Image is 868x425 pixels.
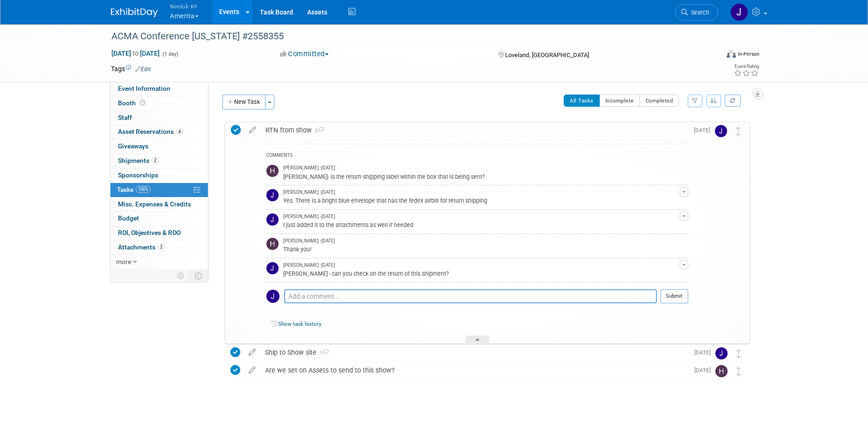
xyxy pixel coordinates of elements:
span: more [116,258,131,265]
button: All Tasks [564,95,600,107]
span: [DATE] [DATE] [111,49,160,58]
span: Giveaways [118,142,148,150]
span: Asset Reservations [118,128,183,135]
a: Shipments2 [110,154,208,168]
div: Ship to Show site [260,344,689,360]
span: Search [688,9,709,16]
div: [PERSON_NAME]- is the return shipping label within the box that is being sent? [283,172,680,181]
div: RTN from show [261,122,688,138]
a: Misc. Expenses & Credits [110,198,208,212]
span: [PERSON_NAME] - [DATE] [283,238,335,244]
span: (1 day) [162,51,178,57]
button: Committed [277,49,332,59]
span: Budget [118,214,139,222]
i: Move task [736,367,741,376]
a: edit [244,348,260,357]
span: Event Information [118,85,170,92]
img: Jamie Dunn [715,347,728,359]
span: Misc. Expenses & Credits [118,200,191,208]
a: Refresh [725,95,741,107]
i: Move task [736,349,741,358]
img: Hannah Durbin [715,365,728,377]
span: Booth not reserved yet [138,99,147,106]
a: Budget [110,212,208,226]
a: Staff [110,111,208,125]
td: Toggle Event Tabs [189,270,208,282]
span: [PERSON_NAME] - [DATE] [283,189,335,196]
a: ROI, Objectives & ROO [110,226,208,240]
div: In-Person [737,51,759,58]
a: more [110,255,208,269]
div: I just added it to the attachments as well if needed [283,220,680,229]
img: Jamie Dunn [266,189,279,201]
img: Hannah Durbin [266,165,279,177]
td: Personalize Event Tab Strip [173,270,189,282]
button: New Task [222,95,265,110]
a: Sponsorships [110,169,208,183]
i: Move task [736,127,741,136]
span: 2 [152,157,159,164]
span: ROI, Objectives & ROO [118,229,181,236]
span: 100% [136,186,151,193]
a: Tasks100% [110,183,208,197]
span: Staff [118,114,132,121]
div: Event Format [663,49,759,63]
a: Attachments2 [110,241,208,255]
span: Tasks [117,186,151,193]
img: Jamie Dunn [715,125,727,137]
span: Attachments [118,243,165,251]
div: ACMA Conference [US_STATE] #2558355 [108,28,704,45]
span: to [131,50,140,57]
a: edit [244,126,261,134]
img: Jamie Dunn [266,213,279,226]
a: Search [675,4,718,21]
span: [PERSON_NAME] - [DATE] [283,165,335,171]
div: Are we set on Assets to send to this show? [260,362,689,378]
span: Shipments [118,157,159,164]
td: Tags [111,64,151,73]
span: [DATE] [694,367,715,374]
span: [DATE] [694,127,715,133]
span: 2 [158,243,165,250]
a: Giveaways [110,139,208,154]
span: Sponsorships [118,171,158,179]
a: Show task history [278,321,321,327]
img: Jamie Dunn [266,290,280,303]
div: Thank you! [283,244,680,253]
img: Jamie Dunn [266,262,279,274]
img: ExhibitDay [111,8,158,17]
span: [PERSON_NAME] - [DATE] [283,262,335,269]
span: [PERSON_NAME] - [DATE] [283,213,335,220]
a: Booth [110,96,208,110]
button: Completed [640,95,679,107]
span: Loveland, [GEOGRAPHIC_DATA] [505,51,589,59]
span: 4 [176,128,183,135]
div: Yes. There is a bright blue envelope that has the fedex airbill for return shipping [283,196,680,205]
div: COMMENTS [266,151,688,161]
a: edit [244,366,260,374]
span: [DATE] [694,349,715,356]
img: Hannah Durbin [266,238,279,250]
a: Event Information [110,82,208,96]
img: Format-Inperson.png [727,50,736,58]
div: Event Rating [734,64,759,69]
button: Incomplete [599,95,640,107]
span: Booth [118,99,147,107]
a: Asset Reservations4 [110,125,208,139]
span: Nimlok KY [170,1,199,11]
span: 1 [316,350,329,356]
button: Submit [661,289,688,303]
span: 5 [312,128,324,134]
div: [PERSON_NAME] - can you check on the return of this shipment? [283,269,680,278]
img: Jamie Dunn [730,3,748,21]
a: Edit [135,66,151,73]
